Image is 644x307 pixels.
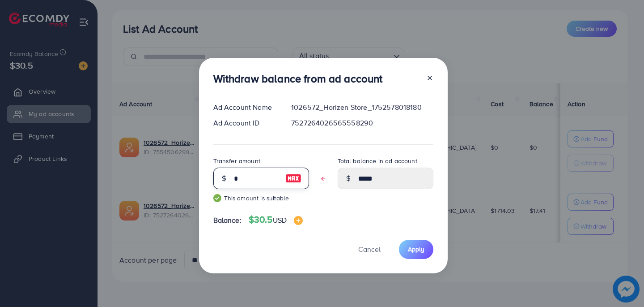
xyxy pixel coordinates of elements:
span: USD [273,215,287,225]
span: Apply [408,245,424,254]
label: Transfer amount [213,156,260,165]
span: Balance: [213,215,241,225]
button: Apply [399,240,433,259]
span: Cancel [358,244,381,254]
div: 1026572_Horizen Store_1752578018180 [284,102,440,112]
img: guide [213,194,221,202]
button: Cancel [347,240,392,259]
label: Total balance in ad account [338,156,417,165]
div: Ad Account ID [206,118,284,128]
img: image [285,173,301,184]
small: This amount is suitable [213,194,309,203]
img: image [294,216,303,225]
h4: $30.5 [249,214,303,225]
div: Ad Account Name [206,102,284,112]
div: 7527264026565558290 [284,118,440,128]
h3: Withdraw balance from ad account [213,72,383,85]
